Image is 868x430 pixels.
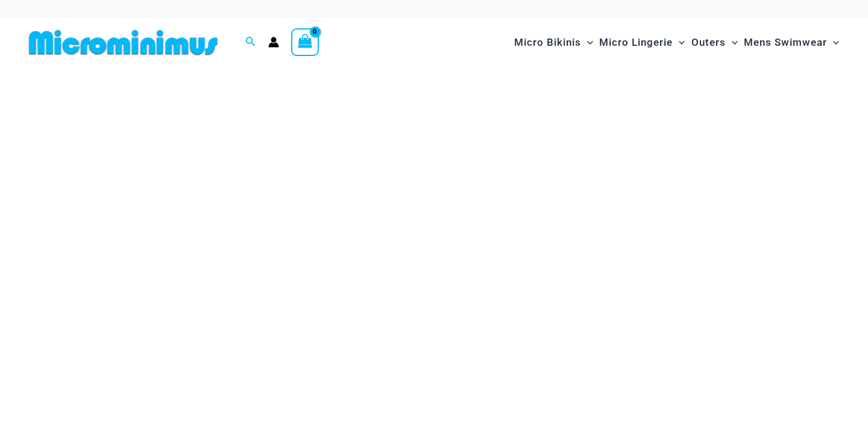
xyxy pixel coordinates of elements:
[268,37,279,48] a: Account icon link
[741,24,842,61] a: Mens SwimwearMenu ToggleMenu Toggle
[514,27,581,58] span: Micro Bikinis
[691,27,726,58] span: Outers
[726,27,738,58] span: Menu Toggle
[596,24,688,61] a: Micro LingerieMenu ToggleMenu Toggle
[673,27,685,58] span: Menu Toggle
[509,22,844,63] nav: Site Navigation
[245,35,256,50] a: Search icon link
[581,27,593,58] span: Menu Toggle
[291,28,319,56] a: View Shopping Cart, empty
[599,27,673,58] span: Micro Lingerie
[688,24,741,61] a: OutersMenu ToggleMenu Toggle
[744,27,827,58] span: Mens Swimwear
[511,24,596,61] a: Micro BikinisMenu ToggleMenu Toggle
[827,27,839,58] span: Menu Toggle
[24,29,222,56] img: MM SHOP LOGO FLAT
